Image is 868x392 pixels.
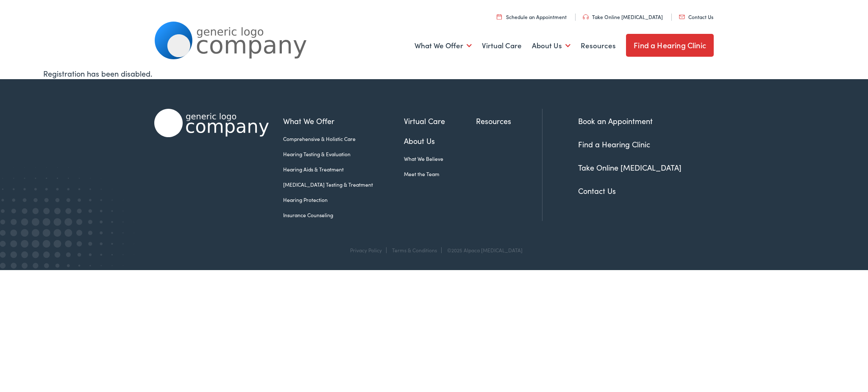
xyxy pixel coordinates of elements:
[532,30,570,61] a: About Us
[626,34,714,57] a: Find a Hearing Clinic
[497,14,502,19] img: utility icon
[404,115,476,127] a: Virtual Care
[283,135,404,143] a: Comprehensive & Holistic Care
[350,246,382,254] a: Privacy Policy
[578,139,650,149] a: Find a Hearing Clinic
[283,181,404,188] a: [MEDICAL_DATA] Testing & Treatment
[404,155,476,163] a: What We Believe
[283,166,404,173] a: Hearing Aids & Treatment
[482,30,522,61] a: Virtual Care
[283,211,404,219] a: Insurance Counseling
[404,170,476,178] a: Meet the Team
[392,246,437,254] a: Terms & Conditions
[283,196,404,204] a: Hearing Protection
[578,116,653,126] a: Book an Appointment
[578,185,616,196] a: Contact Us
[679,15,685,19] img: utility icon
[43,68,824,79] div: Registration has been disabled.
[581,30,616,61] a: Resources
[283,115,404,127] a: What We Offer
[497,13,567,20] a: Schedule an Appointment
[415,30,472,61] a: What We Offer
[679,13,713,20] a: Contact Us
[583,13,663,20] a: Take Online [MEDICAL_DATA]
[154,109,269,137] img: Alpaca Audiology
[283,150,404,158] a: Hearing Testing & Evaluation
[443,247,523,253] div: ©2025 Alpaca [MEDICAL_DATA]
[404,135,476,146] a: About Us
[476,115,542,127] a: Resources
[583,14,589,19] img: utility icon
[578,162,682,173] a: Take Online [MEDICAL_DATA]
